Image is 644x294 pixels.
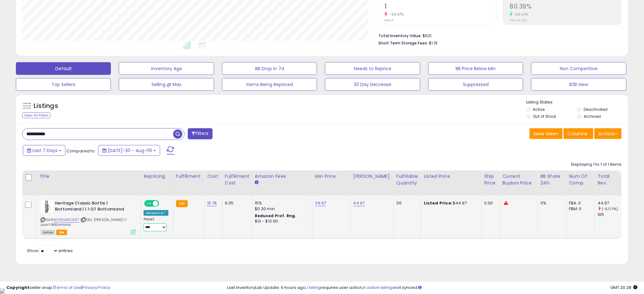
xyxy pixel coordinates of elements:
span: All listings currently available for purchase on Amazon [41,230,55,235]
img: 413XtrGu6kL._SL40_.jpg [41,200,53,213]
div: Title [39,173,138,180]
button: Needs to Reprice [325,62,420,75]
span: ON [145,201,153,206]
a: 39.97 [315,200,326,206]
span: Last 7 Days [32,147,58,154]
button: B2B View [531,78,626,91]
button: Save View [530,128,563,139]
a: 44.97 [353,200,365,206]
small: Amazon Fees. [255,180,259,185]
div: Fulfillment Cost [225,173,249,186]
button: Columns [564,128,593,139]
button: Non Competitive [531,62,626,75]
label: Archived [584,114,601,119]
div: BB Share 24h. [540,173,564,186]
h5: Listings [34,102,58,110]
li: $621 [378,31,617,39]
div: [PERSON_NAME] [353,173,391,180]
span: [DATE]-30 - Aug-05 [108,147,152,154]
button: Top Sellers [16,78,111,91]
b: Listed Price: [424,200,453,206]
a: 6 active listings [363,284,394,291]
div: 0.00 [484,200,495,206]
div: Min Price [315,173,348,180]
a: B09RMWCMFT [54,217,79,223]
span: Show: entries [27,248,73,254]
h2: 80.39% [510,3,621,11]
div: Amazon AI * [144,210,168,216]
small: Prev: 3 [384,18,393,22]
span: Columns [568,130,588,137]
a: Privacy Policy [82,284,110,291]
div: Preset: [144,217,168,231]
button: Inventory Age [119,62,214,75]
div: Clear All Filters [22,112,51,118]
div: Ship Price [484,173,497,186]
small: 168.68% [513,12,529,17]
a: 1 listing [307,284,321,291]
button: BB Price Below Min [428,62,523,75]
div: FBA: 0 [569,200,590,206]
div: 105 [598,212,623,217]
b: Reduced Prof. Rng. [255,213,296,218]
div: Cost [207,173,220,180]
div: 15% [255,200,308,206]
span: OFF [158,201,168,206]
div: Current Buybox Price [502,173,535,186]
label: Active [533,107,545,112]
a: 16.78 [207,200,217,206]
div: Fulfillment [176,173,202,180]
div: $0.30 min [255,206,308,212]
b: Short Term Storage Fees: [378,40,428,46]
small: FBA [176,200,188,207]
label: Deactivated [584,107,607,112]
h2: 1 [384,3,496,11]
div: FBM: 0 [569,206,590,212]
b: Total Inventory Value: [378,33,422,38]
div: 36 [397,200,416,206]
button: Items Being Repriced [222,78,317,91]
span: Compared to: [66,148,96,154]
button: 30 Day Decrease [325,78,420,91]
div: 44.97 [598,200,623,206]
div: Repricing [144,173,171,180]
div: Num of Comp. [569,173,592,186]
span: FBA [56,230,67,235]
button: Default [16,62,111,75]
p: Listing States: [526,99,628,105]
div: $10 - $10.90 [255,219,308,224]
strong: Copyright [6,284,30,291]
button: Filters [188,128,213,139]
button: Selling @ Max [119,78,214,91]
b: Heritage Classic Bottle | Bottomland | 1.1 QT Bottomland [55,200,132,214]
div: Fulfillable Quantity [397,173,418,186]
button: BB Drop in 7d [222,62,317,75]
button: [DATE]-30 - Aug-05 [98,145,160,156]
small: (-57.17%) [602,206,618,211]
div: Listed Price [424,173,479,180]
a: Terms of Use [54,284,81,291]
label: Out of Stock [533,114,556,119]
div: Last InventoryLab Update: 6 hours ago, requires user action, not synced. [227,285,638,291]
span: | SKU: [PERSON_NAME] 1.1 quart Bottomland [41,217,126,227]
small: Prev: 29.92% [510,18,527,22]
button: Actions [594,128,622,139]
div: 6.05 [225,200,247,206]
div: $44.97 [424,200,477,206]
button: Last 7 Days [23,145,65,156]
small: -66.67% [387,12,404,17]
span: 2025-08-13 20:28 GMT [611,284,638,291]
div: Displaying 1 to 1 of 1 items [571,162,622,168]
div: seller snap | | [6,285,110,291]
div: 0% [540,200,561,206]
div: ASIN: [41,200,136,234]
button: Suppressed [428,78,523,91]
div: Total Rev. [598,173,621,186]
span: $1.19 [429,40,437,46]
div: Amazon Fees [255,173,310,180]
